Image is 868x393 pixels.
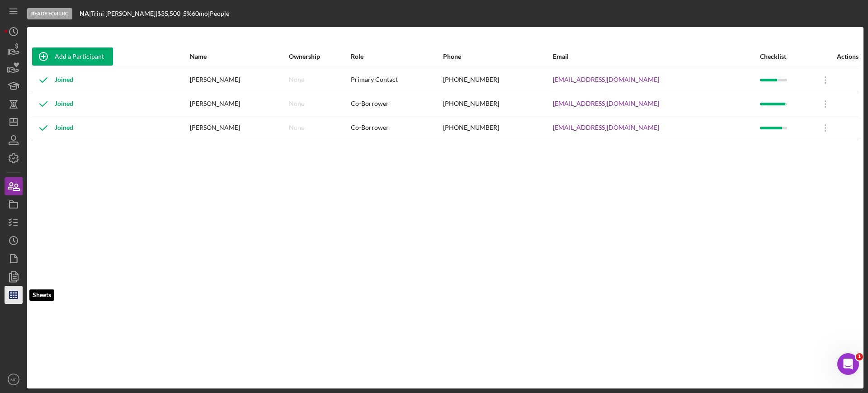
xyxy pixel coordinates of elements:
button: Add a Participant [32,47,113,66]
div: [PERSON_NAME] [190,93,288,115]
text: MF [10,377,17,382]
b: NA [80,9,89,17]
div: 60 mo [192,10,208,17]
a: [EMAIL_ADDRESS][DOMAIN_NAME] [553,76,659,83]
div: Actions [814,53,859,60]
div: Ready for LRC [27,8,72,19]
div: Phone [443,53,552,60]
div: 5 % [183,10,192,17]
div: Joined [32,93,73,115]
div: Trini [PERSON_NAME] | [91,10,157,17]
div: Joined [32,69,73,91]
span: 1 [856,353,863,360]
div: Email [553,53,759,60]
div: Co-Borrower [351,93,443,115]
div: Co-Borrower [351,117,443,139]
button: MF [5,370,23,388]
div: | [80,10,91,17]
div: Primary Contact [351,69,443,91]
div: Add a Participant [55,47,104,66]
div: Joined [32,117,73,139]
div: Checklist [760,53,813,60]
div: None [289,124,304,131]
iframe: Intercom live chat [837,353,859,375]
div: [PHONE_NUMBER] [443,93,552,115]
div: [PERSON_NAME] [190,69,288,91]
span: $35,500 [157,9,180,17]
div: Name [190,53,288,60]
div: Ownership [289,53,350,60]
div: [PHONE_NUMBER] [443,117,552,139]
div: [PERSON_NAME] [190,117,288,139]
a: [EMAIL_ADDRESS][DOMAIN_NAME] [553,124,659,131]
div: None [289,76,304,83]
div: | People [208,10,229,17]
a: [EMAIL_ADDRESS][DOMAIN_NAME] [553,100,659,107]
div: [PHONE_NUMBER] [443,69,552,91]
div: None [289,100,304,107]
div: Role [351,53,443,60]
